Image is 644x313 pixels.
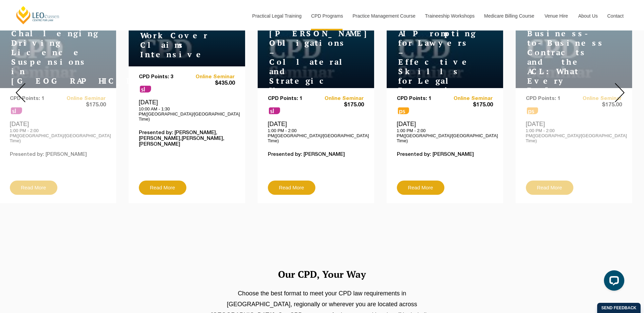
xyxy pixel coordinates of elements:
div: [DATE] [268,120,364,143]
a: Online Seminar [316,96,364,102]
a: Practice Management Course [348,1,420,30]
a: CPD Programs [306,1,347,30]
a: About Us [573,1,602,30]
a: Contact [602,1,629,30]
span: ps [398,107,409,114]
h4: AI Prompting for Lawyers – Effective Skills for Legal Practice [392,29,477,95]
p: Presented by: [PERSON_NAME] [397,152,493,158]
p: Presented by: [PERSON_NAME],[PERSON_NAME],[PERSON_NAME],[PERSON_NAME] [139,130,235,147]
a: Read More [268,181,315,195]
a: Online Seminar [187,74,235,80]
a: Read More [397,181,444,195]
a: Read More [139,181,186,195]
h4: WorkCover Claims Intensive [134,31,219,59]
span: sl [269,107,280,114]
h4: [PERSON_NAME] Obligations – Collateral and Strategic Uses [263,29,348,95]
a: Venue Hire [539,1,573,30]
a: Practical Legal Training [247,1,306,30]
div: [DATE] [397,120,493,143]
p: Presented by: [PERSON_NAME] [268,152,364,158]
span: $175.00 [445,102,493,109]
div: [DATE] [139,99,235,122]
p: 1:00 PM - 2:00 PM([GEOGRAPHIC_DATA]/[GEOGRAPHIC_DATA] Time) [397,128,493,143]
a: Online Seminar [445,96,493,102]
p: 10:00 AM - 1:30 PM([GEOGRAPHIC_DATA]/[GEOGRAPHIC_DATA] Time) [139,106,235,122]
span: $175.00 [316,102,364,109]
img: Prev [16,83,25,102]
p: CPD Points: 1 [397,96,445,102]
p: 1:00 PM - 2:00 PM([GEOGRAPHIC_DATA]/[GEOGRAPHIC_DATA] Time) [268,128,364,143]
span: $435.00 [187,80,235,87]
p: CPD Points: 3 [139,74,187,80]
iframe: LiveChat chat widget [599,268,627,296]
h2: Our CPD, Your Way [129,266,516,283]
a: Traineeship Workshops [420,1,479,30]
img: Next [615,83,625,102]
a: Medicare Billing Course [479,1,539,30]
span: sl [140,86,151,92]
a: [PERSON_NAME] Centre for Law [15,5,60,25]
p: CPD Points: 1 [268,96,316,102]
